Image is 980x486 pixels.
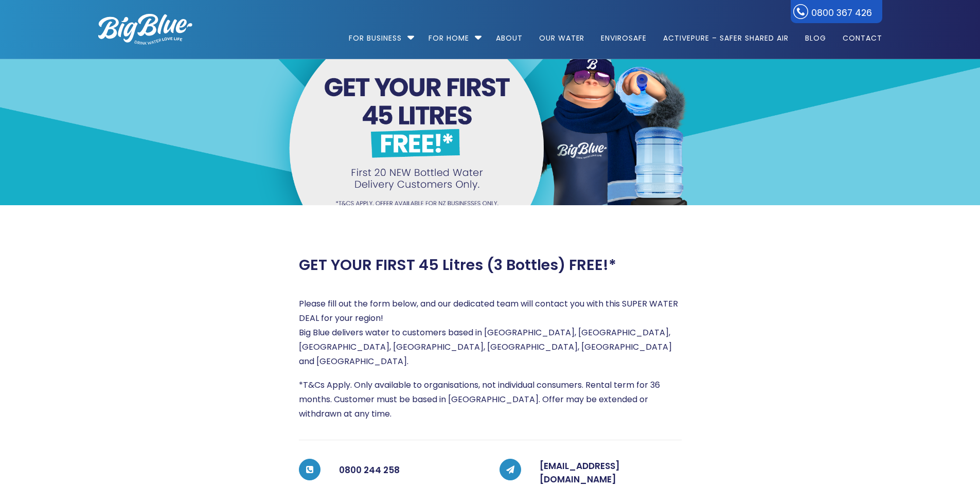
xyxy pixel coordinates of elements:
[339,460,481,480] h5: 0800 244 258
[299,256,616,274] h2: GET YOUR FIRST 45 Litres (3 Bottles) FREE!*
[540,460,620,485] a: [EMAIL_ADDRESS][DOMAIN_NAME]
[299,297,682,369] p: Please fill out the form below, and our dedicated team will contact you with this SUPER WATER DEA...
[98,14,192,45] img: logo
[299,378,682,421] p: *T&Cs Apply. Only available to organisations, not individual consumers. Rental term for 36 months...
